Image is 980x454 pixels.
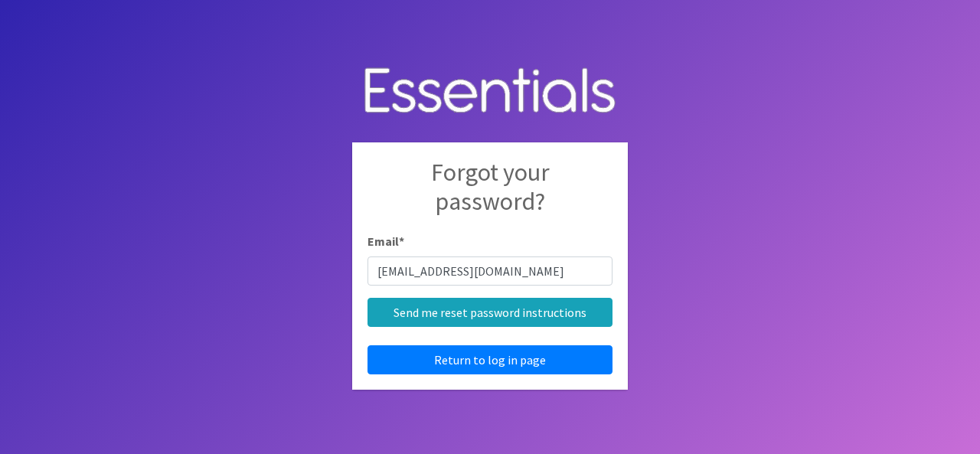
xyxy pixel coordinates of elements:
[367,298,612,327] input: Send me reset password instructions
[399,234,404,249] abbr: required
[367,232,404,250] label: Email
[352,52,628,131] img: Human Essentials
[367,345,612,374] a: Return to log in page
[367,158,612,232] h2: Forgot your password?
